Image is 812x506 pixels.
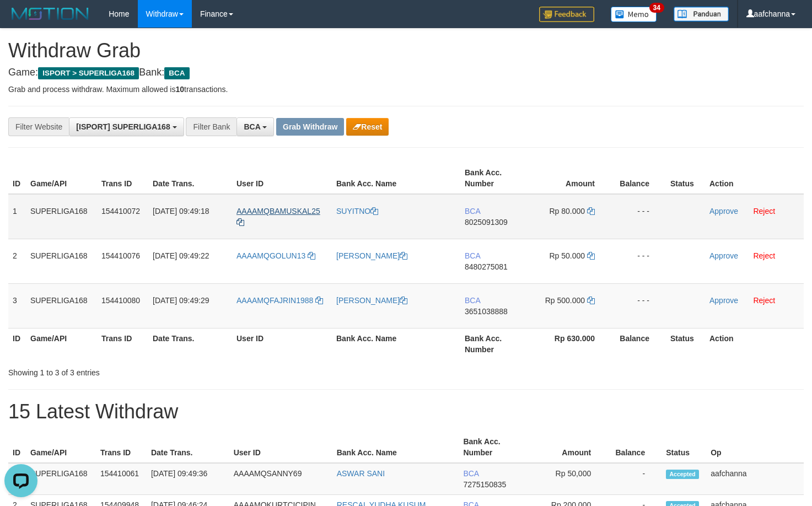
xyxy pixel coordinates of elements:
th: Trans ID [96,432,147,463]
button: BCA [236,117,274,136]
span: Copy 8480275081 to clipboard [465,262,508,271]
th: Balance [611,328,666,359]
img: Button%20Memo.svg [611,7,657,22]
th: Status [666,328,705,359]
th: User ID [232,163,332,194]
span: ISPORT > SUPERLIGA168 [38,67,139,79]
img: Feedback.jpg [539,7,594,22]
div: Showing 1 to 3 of 3 entries [8,363,330,378]
td: SUPERLIGA168 [26,239,97,283]
img: MOTION_logo.png [8,6,92,22]
h4: Game: Bank: [8,67,804,78]
th: Trans ID [97,163,148,194]
th: Balance [611,163,666,194]
h1: Withdraw Grab [8,40,804,62]
strong: 10 [175,85,184,94]
th: Status [662,432,706,463]
td: Rp 50,000 [526,463,607,495]
span: 154410072 [101,207,140,216]
td: - [607,463,662,495]
td: - - - [611,239,666,283]
a: AAAAMQFAJRIN1988 [236,296,323,305]
span: BCA [465,296,480,305]
a: Approve [709,207,738,216]
div: Filter Bank [186,117,236,136]
div: Filter Website [8,117,69,136]
span: BCA [164,67,189,79]
span: Rp 50.000 [550,251,585,260]
span: BCA [465,207,480,216]
span: 34 [649,3,664,13]
td: SUPERLIGA168 [26,463,96,495]
th: User ID [232,328,332,359]
a: Copy 80000 to clipboard [587,207,595,216]
span: [ISPORT] SUPERLIGA168 [76,122,170,131]
a: Approve [709,251,738,260]
a: AAAAMQGOLUN13 [236,251,315,260]
button: [ISPORT] SUPERLIGA168 [69,117,184,136]
a: ASWAR SANI [337,469,385,478]
a: AAAAMQBAMUSKAL25 [236,207,320,227]
a: [PERSON_NAME] [336,251,407,260]
span: [DATE] 09:49:29 [153,296,209,305]
span: Copy 8025091309 to clipboard [465,218,508,227]
th: ID [8,432,26,463]
p: Grab and process withdraw. Maximum allowed is transactions. [8,84,804,95]
td: 2 [8,239,26,283]
th: Date Trans. [148,163,232,194]
span: BCA [463,469,478,478]
img: panduan.png [674,7,729,21]
th: Amount [529,163,611,194]
th: Amount [526,432,607,463]
a: Approve [709,296,738,305]
th: Op [706,432,804,463]
th: Bank Acc. Name [332,432,459,463]
th: Rp 630.000 [529,328,611,359]
span: Rp 80.000 [550,207,585,216]
th: Bank Acc. Number [460,163,529,194]
a: Copy 50000 to clipboard [587,251,595,260]
span: Accepted [666,470,699,479]
th: ID [8,163,26,194]
th: Game/API [26,163,97,194]
td: 3 [8,283,26,328]
span: AAAAMQFAJRIN1988 [236,296,313,305]
th: Trans ID [97,328,148,359]
span: BCA [244,122,260,131]
th: Game/API [26,432,96,463]
td: SUPERLIGA168 [26,194,97,239]
td: AAAAMQSANNY69 [229,463,332,495]
td: - - - [611,283,666,328]
span: AAAAMQBAMUSKAL25 [236,207,320,216]
td: aafchanna [706,463,804,495]
a: Reject [753,251,775,260]
th: ID [8,328,26,359]
span: 154410076 [101,251,140,260]
span: BCA [465,251,480,260]
span: AAAAMQGOLUN13 [236,251,305,260]
th: Balance [607,432,662,463]
button: Grab Withdraw [276,118,344,136]
th: Action [705,328,804,359]
span: 154410080 [101,296,140,305]
th: Status [666,163,705,194]
th: Date Trans. [147,432,229,463]
th: Action [705,163,804,194]
td: 1 [8,194,26,239]
a: [PERSON_NAME] [336,296,407,305]
td: [DATE] 09:49:36 [147,463,229,495]
span: Rp 500.000 [545,296,585,305]
td: SUPERLIGA168 [26,283,97,328]
td: - - - [611,194,666,239]
td: 154410061 [96,463,147,495]
th: Bank Acc. Name [332,163,460,194]
span: Copy 3651038888 to clipboard [465,307,508,316]
th: Bank Acc. Number [459,432,526,463]
a: SUYITNO [336,207,378,216]
th: Date Trans. [148,328,232,359]
a: Copy 500000 to clipboard [587,296,595,305]
span: [DATE] 09:49:22 [153,251,209,260]
a: Reject [753,207,775,216]
button: Reset [346,118,389,136]
th: Bank Acc. Number [460,328,529,359]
